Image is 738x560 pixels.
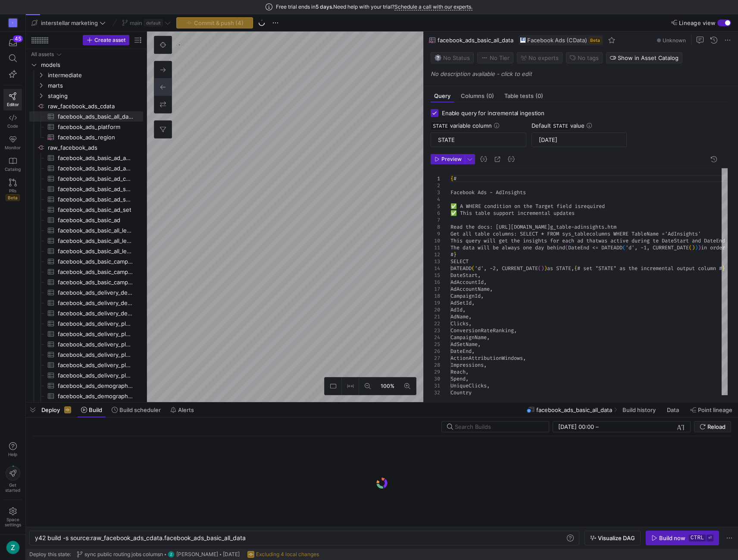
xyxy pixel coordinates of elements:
img: https://lh3.googleusercontent.com/a/ACg8ocJjr5HHNopetVmmgMoZNZ5zA1Z4KHaNvsq35B3bP7OyD3bE=s96-c [6,541,20,554]
span: # set "STATE" as the incremental output column # [577,265,722,272]
div: 19 [431,299,440,306]
div: Press SPACE to select this row. [29,142,143,153]
span: facebook_ads_basic_all_levels_actions​​​​​​​​​ [58,226,133,236]
div: 22 [431,320,440,327]
span: STATE [551,122,570,130]
a: facebook_ads_basic_all_levels_cost_per_action_type​​​​​​​​​ [29,236,143,246]
span: # [450,251,453,258]
button: https://lh3.googleusercontent.com/a/ACg8ocJjr5HHNopetVmmgMoZNZ5zA1Z4KHaNvsq35B3bP7OyD3bE=s96-c [3,538,22,557]
span: facebook_ads_delivery_platform​​​​​​​​​ [58,371,133,381]
span: Beta [6,194,20,201]
span: Editor [7,102,19,107]
span: CampaignName, [450,334,490,341]
a: facebook_ads_region​​​​​​​​​ [29,132,143,142]
div: 29 [431,368,440,375]
a: facebook_ads_basic_ad_actions​​​​​​​​​ [29,163,143,173]
span: facebook_ads_basic_all_data [536,406,612,413]
span: Code [7,123,18,129]
span: Point lineage [698,406,732,413]
div: 2 [431,182,440,189]
button: Excluding 4 local changes [245,549,321,560]
div: 9 [431,230,440,237]
button: 45 [3,35,22,50]
span: AdId, [450,306,466,313]
span: Country [450,389,472,396]
span: UniqueClicks, [450,382,490,389]
span: facebook_ads_delivery_device_actions​​​​​​​​​ [58,288,133,298]
div: 14 [431,265,440,272]
span: AdSetName, [450,341,481,348]
span: facebook_ads_basic_campaign​​​​​​​​​ [58,277,133,287]
div: 11 [431,244,440,251]
input: Start datetime [558,423,594,430]
span: facebook_ads_delivery_platform_cost_per_action_type​​​​​​​​​ [58,360,133,370]
span: Clicks, [450,320,472,327]
span: DateEnd <= DATEADD [568,244,622,251]
a: facebook_ads_delivery_device​​​​​​​​​ [29,308,143,318]
span: intermediate [48,70,142,80]
span: Space settings [5,517,21,527]
span: facebook_ads_basic_ad​​​​​​​​​ [58,215,133,225]
div: 13 [431,258,440,265]
a: Editor [3,89,22,110]
span: facebook_ads_basic_campaign_cost_per_action_type​​​​​​​​​ [58,267,133,277]
span: } [453,251,457,258]
div: 16 [431,279,440,286]
span: (0) [535,93,543,99]
span: Query [434,93,450,99]
span: Table tests [504,93,543,99]
span: ) [541,265,544,272]
div: Press SPACE to select this row. [29,184,143,194]
div: Press SPACE to select this row. [29,122,143,132]
span: facebook_ads_delivery_platform_and_device​​​​​​​​​ [58,350,133,360]
button: Reload [694,421,731,432]
div: Press SPACE to select this row. [29,329,143,339]
span: Lineage view [679,19,716,26]
span: facebook_ads_basic_ad_set_actions​​​​​​​​​ [58,184,133,194]
div: 1 [431,175,440,182]
span: Spend, [450,375,469,382]
img: No tier [481,54,488,61]
span: interstellar marketing [41,19,98,26]
span: AdAccountId, [450,279,487,286]
button: Getstarted [3,462,22,496]
div: 3 [431,189,440,196]
div: Press SPACE to select this row. [29,381,143,391]
span: Build [89,406,102,413]
span: 'd', -2, CURRENT_DATE [475,265,538,272]
div: 12 [431,251,440,258]
span: facebook_ads_basic_all_levels_cost_per_action_type​​​​​​​​​ [58,236,133,246]
span: ConversionRateRanking, [450,327,517,334]
div: Press SPACE to select this row. [29,70,143,80]
div: Press SPACE to select this row. [29,339,143,349]
a: facebook_ads_basic_ad_set_cost_per_action_type​​​​​​​​​ [29,194,143,204]
div: All assets [31,51,54,57]
span: Beta [589,37,601,44]
span: Read the docs: [URL][DOMAIN_NAME] [450,223,550,230]
div: 45 [13,35,23,42]
span: No tags [578,54,599,61]
button: Build [77,403,106,417]
div: Press SPACE to select this row. [29,91,143,101]
div: Press SPACE to select this row. [29,49,143,60]
a: facebook_ads_delivery_device_actions​​​​​​​​​ [29,287,143,298]
a: facebook_ads_delivery_platform_and_device​​​​​​​​​ [29,349,143,360]
span: ( [538,265,541,272]
span: (0) [486,93,494,99]
span: facebook_ads_delivery_device_cost_per_action_type​​​​​​​​​ [58,298,133,308]
button: Create asset [83,35,129,45]
button: Data [663,403,685,417]
span: AdAccountName, [450,286,493,293]
span: y42 build -s source:raw_facebook_ads_cdata.faceboo [35,534,188,541]
a: Schedule a call with our experts. [394,3,472,10]
button: Help [3,438,22,461]
span: facebook_ads_basic_all_levels​​​​​​​​​ [58,246,133,256]
span: raw_facebook_ads​​​​​​​​ [48,143,142,153]
a: facebook_ads_delivery_platform_actions​​​​​​​​​ [29,318,143,329]
a: raw_facebook_ads​​​​​​​​ [29,142,143,153]
div: 7 [431,217,440,223]
span: facebook_ads_basic_ad_actions​​​​​​​​​ [58,164,133,173]
div: 30 [431,375,440,382]
span: facebook_ads_demographics_dma_region_cost_per_action_type​​​​​​​​​ [58,391,133,401]
p: No description available - click to edit [431,70,735,77]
